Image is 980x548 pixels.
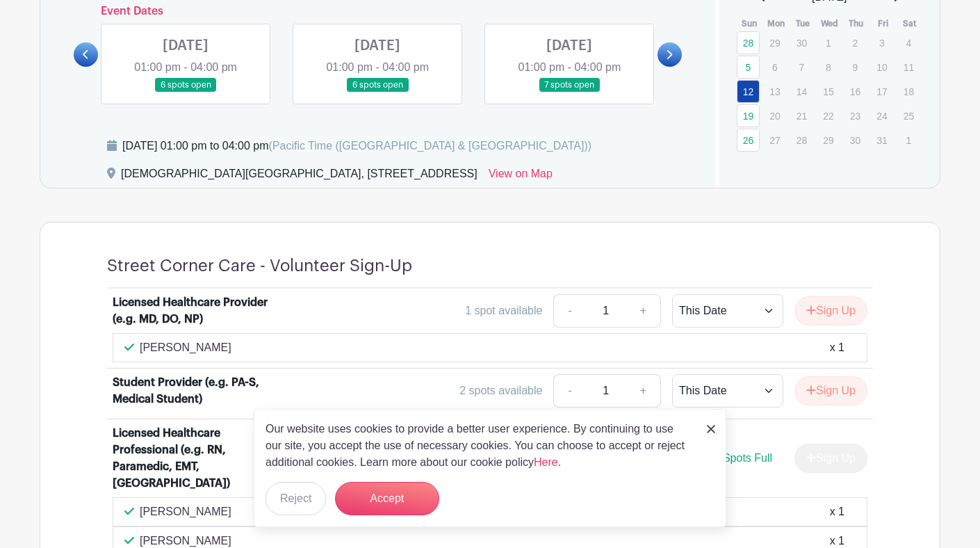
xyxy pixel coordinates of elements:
[107,256,412,276] h4: Street Corner Care - Volunteer Sign-Up
[763,105,786,127] p: 20
[844,129,867,151] p: 30
[534,456,558,468] a: Here
[707,425,715,433] img: close_button-5f87c8562297e5c2d7936805f587ecaba9071eb48480494691a3f1689db116b3.svg
[737,129,760,152] a: 26
[830,339,844,356] div: x 1
[844,81,867,102] p: 16
[794,376,867,405] button: Sign Up
[870,105,893,127] p: 24
[140,503,231,520] p: [PERSON_NAME]
[553,294,585,328] a: -
[736,17,763,31] th: Sun
[763,129,786,151] p: 27
[844,105,867,127] p: 23
[737,56,760,79] a: 5
[790,56,813,78] p: 7
[790,105,813,127] p: 21
[122,138,591,154] div: [DATE] 01:00 pm to 04:00 pm
[897,105,920,127] p: 25
[723,452,772,464] span: Spots Full
[843,17,870,31] th: Thu
[790,81,813,102] p: 14
[763,81,786,102] p: 13
[897,56,920,78] p: 11
[817,105,840,127] p: 22
[737,80,760,103] a: 12
[489,166,553,188] a: View on Map
[762,17,790,31] th: Mon
[816,17,843,31] th: Wed
[897,129,920,151] p: 1
[737,104,760,127] a: 19
[113,374,285,408] div: Student Provider (e.g. PA-S, Medical Student)
[140,339,231,356] p: [PERSON_NAME]
[817,81,840,102] p: 15
[790,129,813,151] p: 28
[98,5,658,18] h6: Event Dates
[870,81,893,102] p: 17
[626,374,661,408] a: +
[830,503,844,520] div: x 1
[897,81,920,102] p: 18
[268,140,591,152] span: (Pacific Time ([GEOGRAPHIC_DATA] & [GEOGRAPHIC_DATA]))
[763,32,786,54] p: 29
[266,482,326,515] button: Reject
[459,382,542,399] div: 2 spots available
[737,31,760,54] a: 28
[817,32,840,54] p: 1
[869,17,897,31] th: Fri
[844,56,867,78] p: 9
[113,294,285,328] div: Licensed Healthcare Provider (e.g. MD, DO, NP)
[817,129,840,151] p: 29
[790,32,813,54] p: 30
[870,32,893,54] p: 3
[870,129,893,151] p: 31
[817,56,840,78] p: 8
[794,296,867,325] button: Sign Up
[790,17,817,31] th: Tue
[870,56,893,78] p: 10
[763,56,786,78] p: 6
[266,421,692,471] p: Our website uses cookies to provide a better user experience. By continuing to use our site, you ...
[626,294,661,328] a: +
[553,374,585,408] a: -
[113,425,285,492] div: Licensed Healthcare Professional (e.g. RN, Paramedic, EMT, [GEOGRAPHIC_DATA])
[897,17,924,31] th: Sat
[844,32,867,54] p: 2
[335,482,439,515] button: Accept
[897,32,920,54] p: 4
[465,303,542,319] div: 1 spot available
[121,166,477,188] div: [DEMOGRAPHIC_DATA][GEOGRAPHIC_DATA], [STREET_ADDRESS]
